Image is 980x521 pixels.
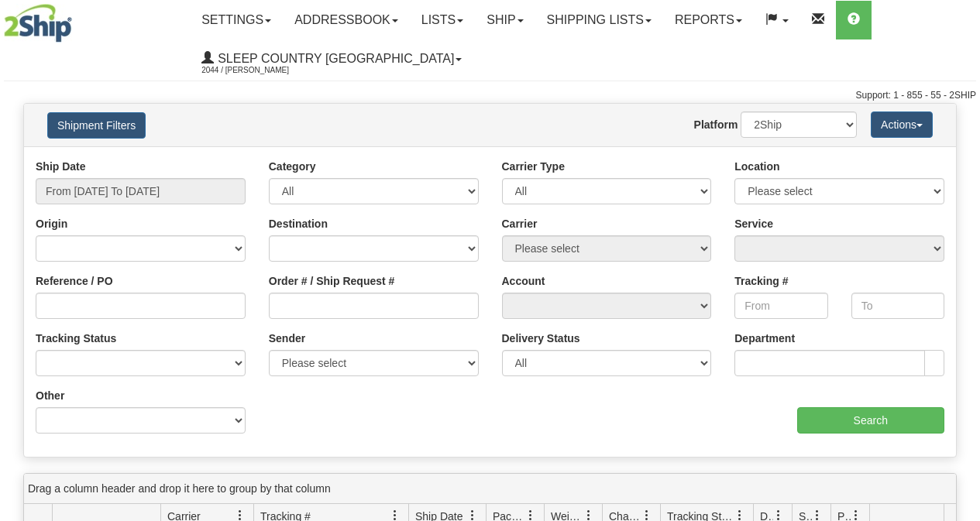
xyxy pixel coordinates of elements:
[4,89,976,102] div: Support: 1 - 855 - 55 - 2SHIP
[47,112,146,139] button: Shipment Filters
[36,273,113,289] label: Reference / PO
[410,1,475,39] a: Lists
[734,331,795,346] label: Department
[502,216,538,231] label: Carrier
[201,63,318,78] span: 2044 / [PERSON_NAME]
[663,1,754,39] a: Reports
[24,474,956,504] div: grid grouping header
[36,216,67,231] label: Origin
[694,117,738,132] label: Platform
[190,39,473,78] a: Sleep Country [GEOGRAPHIC_DATA] 2044 / [PERSON_NAME]
[269,331,305,346] label: Sender
[535,1,663,39] a: Shipping lists
[214,52,454,65] span: Sleep Country [GEOGRAPHIC_DATA]
[36,159,86,174] label: Ship Date
[36,331,116,346] label: Tracking Status
[269,216,328,231] label: Destination
[36,388,64,403] label: Other
[502,331,580,346] label: Delivery Status
[502,159,565,174] label: Carrier Type
[475,1,535,39] a: Ship
[190,1,283,39] a: Settings
[797,407,945,434] input: Search
[269,159,316,174] label: Category
[734,159,779,174] label: Location
[734,293,827,319] input: From
[269,273,395,289] label: Order # / Ship Request #
[734,273,788,289] label: Tracking #
[734,216,773,231] label: Service
[851,293,944,319] input: To
[871,111,933,138] button: Actions
[4,4,72,43] img: logo2044.jpg
[502,273,545,289] label: Account
[283,1,410,39] a: Addressbook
